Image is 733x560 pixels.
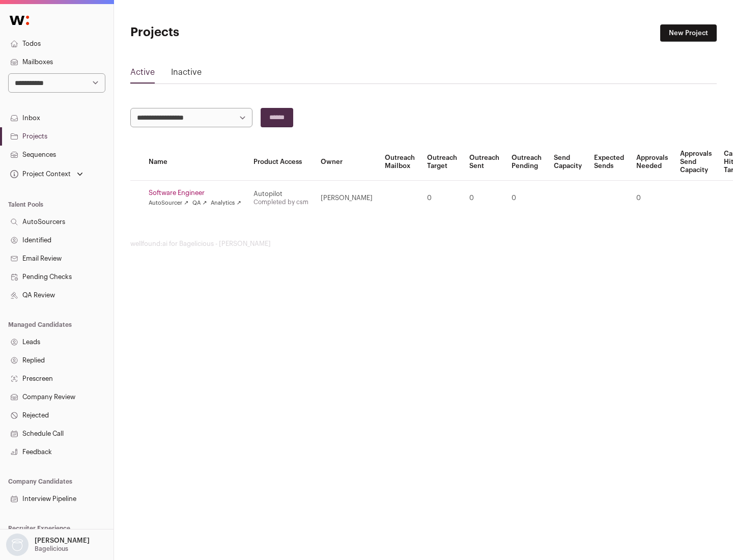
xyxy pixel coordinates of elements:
[548,144,588,181] th: Send Capacity
[35,545,68,553] p: Bagelicious
[630,181,674,216] td: 0
[4,534,92,556] button: Open dropdown
[315,181,379,216] td: [PERSON_NAME]
[8,170,71,178] div: Project Context
[379,144,421,181] th: Outreach Mailbox
[253,190,308,198] div: Autopilot
[211,199,241,207] a: Analytics ↗
[35,537,90,545] p: [PERSON_NAME]
[4,10,35,31] img: Wellfound
[505,144,548,181] th: Outreach Pending
[149,199,188,207] a: AutoSourcer ↗
[8,167,85,181] button: Open dropdown
[171,66,202,82] a: Inactive
[192,199,207,207] a: QA ↗
[505,181,548,216] td: 0
[247,144,315,181] th: Product Access
[674,144,718,181] th: Approvals Send Capacity
[630,144,674,181] th: Approvals Needed
[130,66,155,82] a: Active
[660,24,717,42] a: New Project
[315,144,379,181] th: Owner
[130,240,717,248] footer: wellfound:ai for Bagelicious - [PERSON_NAME]
[588,144,630,181] th: Expected Sends
[6,534,29,556] img: nopic.png
[421,144,463,181] th: Outreach Target
[463,144,505,181] th: Outreach Sent
[253,199,308,205] a: Completed by csm
[463,181,505,216] td: 0
[149,189,241,197] a: Software Engineer
[143,144,247,181] th: Name
[130,24,326,41] h1: Projects
[421,181,463,216] td: 0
